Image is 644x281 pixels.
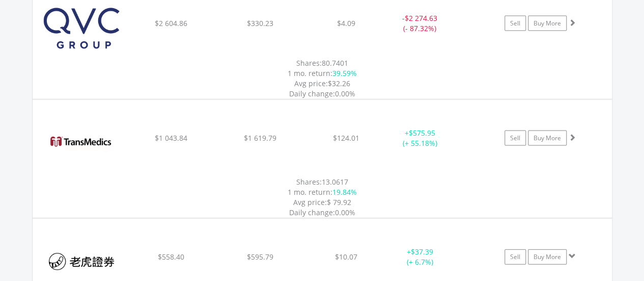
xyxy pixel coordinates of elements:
a: Buy More [528,249,567,265]
span: Avg price: [293,197,327,207]
span: 13.0617 [322,177,348,187]
span: Shares: [296,177,322,187]
img: EQU.US.TMDX.png [38,113,125,174]
span: $32.26 [328,79,350,88]
span: $575.95 [409,128,435,138]
span: 19.84% [332,187,357,197]
span: $330.23 [247,18,273,28]
span: 0.00% [335,89,355,98]
a: Sell [505,249,526,265]
span: 39.59% [332,68,357,78]
span: $10.07 [335,252,357,262]
span: $4.09 [337,18,355,28]
a: Buy More [528,131,567,146]
span: $1 619.79 [244,133,276,143]
span: Shares: [296,58,322,68]
span: $1 043.84 [154,133,187,143]
span: $558.40 [157,252,184,262]
img: EQU.US.QVCGA.png [38,1,125,56]
span: Avg price: [294,79,328,88]
span: $2 274.63 [405,13,437,23]
span: $124.01 [333,133,359,143]
span: $ 79.92 [327,197,351,207]
div: + (+ 6.7%) [382,247,459,267]
span: 0.00% [335,208,355,217]
a: Buy More [528,16,567,31]
a: Sell [505,16,526,31]
div: + (+ 55.18%) [382,128,459,148]
span: $2 604.86 [154,18,187,28]
span: 1 mo. return: [288,68,332,78]
span: Daily change: [289,208,335,217]
div: - (- 87.32%) [382,13,459,34]
span: 80.7401 [322,58,348,68]
a: Sell [505,131,526,146]
span: $595.79 [247,252,273,262]
span: 1 mo. return: [288,187,332,197]
span: $37.39 [411,247,433,257]
span: Daily change: [289,89,335,98]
